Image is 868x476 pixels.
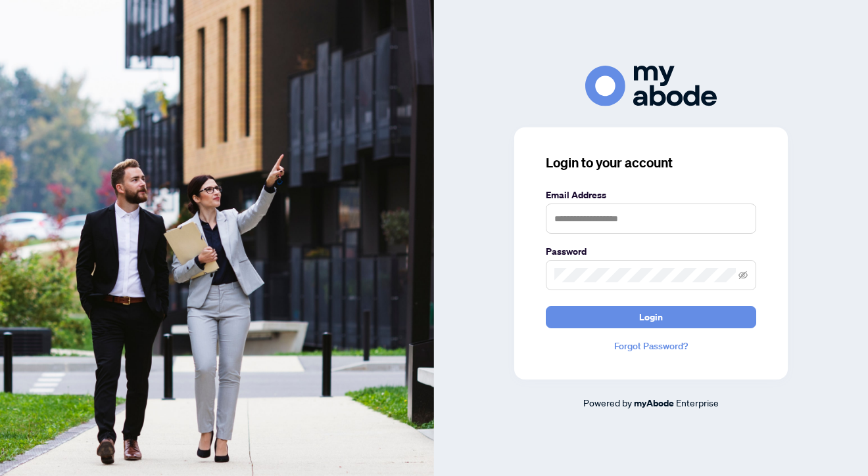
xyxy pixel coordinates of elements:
a: myAbode [634,396,674,410]
span: Login [639,307,663,328]
a: Forgot Password? [546,339,756,353]
span: eye-invisible [738,270,748,280]
label: Password [546,244,756,259]
label: Email Address [546,188,756,202]
img: ma-logo [585,66,717,106]
span: Powered by [583,397,632,408]
span: Enterprise [676,397,719,408]
button: Login [546,306,756,328]
h3: Login to your account [546,154,756,172]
